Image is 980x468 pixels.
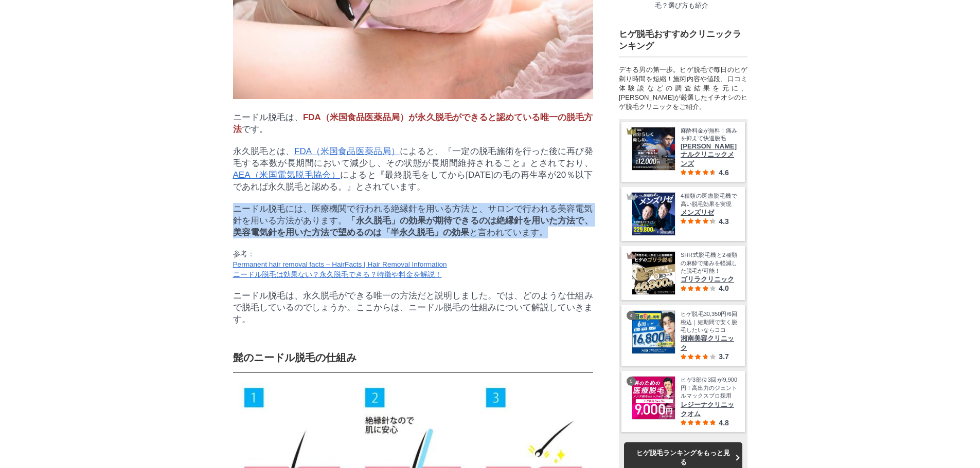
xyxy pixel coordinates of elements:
span: 4.6 [719,169,728,177]
span: 3.7 [719,352,728,361]
div: デキる男の第一歩。ヒゲ脱毛で毎日のヒゲ剃り時間を短縮！施術内容や値段、口コミ体験談などの調査結果を元に、[PERSON_NAME]が厳選したイチオシのヒゲ脱毛クリニックをご紹介。 [619,65,747,111]
span: メンズリゼ [681,208,737,217]
strong: 髭のニードル脱毛の仕組み [233,352,357,363]
span: レジーナクリニックオム [681,400,737,419]
span: 4種類の医療脱毛機で高い脱毛効果を実現 [681,192,737,208]
a: レジーナクリニックオム ヒゲ3部位3回が9,900円！高出力のジェントルマックスプロ採用 レジーナクリニックオム 4.8 [632,376,737,426]
img: ヒゲのゴリラ脱毛 [632,252,675,294]
a: エミナルクリニックメンズ 麻酔料金が無料！痛みを抑えて快適脱毛 [PERSON_NAME]ナルクリニックメンズ 4.6 [632,127,737,177]
span: ヒゲ脱毛30,350円/6回税込｜短期間で安く脱毛したいならココ [681,310,737,334]
span: 湘南美容クリニック [681,334,737,352]
a: (opens in a new tab) [233,260,447,268]
img: エミナルクリニックメンズ [632,127,675,170]
a: ヒゲのゴリラ脱毛 SHR式脱毛機と2種類の麻酔で痛みを軽減した脱毛が可能！ ゴリラクリニック 4.0 [632,251,737,295]
strong: 「永久脱毛」の効果が期待できるのは絶縁針を用いた方法で、美容電気針を用いた方法で望めるのは「半永久脱毛」の効果 [233,216,593,237]
a: AEA（米国電気脱毛協会） (opens in a new tab) [233,170,341,180]
span: 麻酔料金が無料！痛みを抑えて快適脱毛 [681,127,737,143]
span: ゴリラクリニック [681,275,737,284]
a: 最安値に挑戦！湘南美容クリニック ヒゲ脱毛30,350円/6回税込｜短期間で安く脱毛したいならココ 湘南美容クリニック 3.7 [632,310,737,361]
span: ヒゲ3部位3回が9,900円！高出力のジェントルマックスプロ採用 [681,376,737,400]
a: オトコの医療脱毛はメンズリゼ 4種類の医療脱毛機で高い脱毛効果を実現 メンズリゼ 4.3 [632,192,737,236]
span: 4.3 [719,217,728,226]
span: FDA（米国食品医薬品局）が永久脱毛ができると認めている唯一の脱毛方法 [233,113,593,134]
p: ニードル脱毛は、 です。 [233,111,593,135]
p: ニードル脱毛には、医療機関で行われる絶縁針を用いる方法と、サロンで行われる美容電気針を用いる方法があります。 と言われています。 [233,203,593,238]
span: 4.0 [719,284,728,292]
img: レジーナクリニックオム [632,377,675,419]
small: 参考： [233,250,447,278]
img: 最安値に挑戦！湘南美容クリニック [632,311,675,353]
a: FDA（米国食品医薬品局） [294,146,400,156]
h3: ヒゲ脱毛おすすめクリニックランキング [619,28,747,52]
span: SHR式脱毛機と2種類の麻酔で痛みを軽減した脱毛が可能！ [681,251,737,275]
img: オトコの医療脱毛はメンズリゼ [632,193,675,235]
span: 4.8 [719,419,728,427]
a: (opens in a new tab) [233,271,442,278]
p: 永久脱毛とは、 によると、『一定の脱毛施術を行った後に再び発毛する本数が長期間において減少し、その状態が長期間維持されること』とされており、 によると『最終脱毛をしてから[DATE]の毛の再生率... [233,145,593,193]
span: [PERSON_NAME]ナルクリニックメンズ [681,142,737,169]
p: ニードル脱毛は、永久脱毛ができる唯一の方法だと説明しました。では、どのような仕組みで脱毛しているのでしょうか。ここからは、ニードル脱毛の仕組みについて解説していきます。 [233,290,593,325]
